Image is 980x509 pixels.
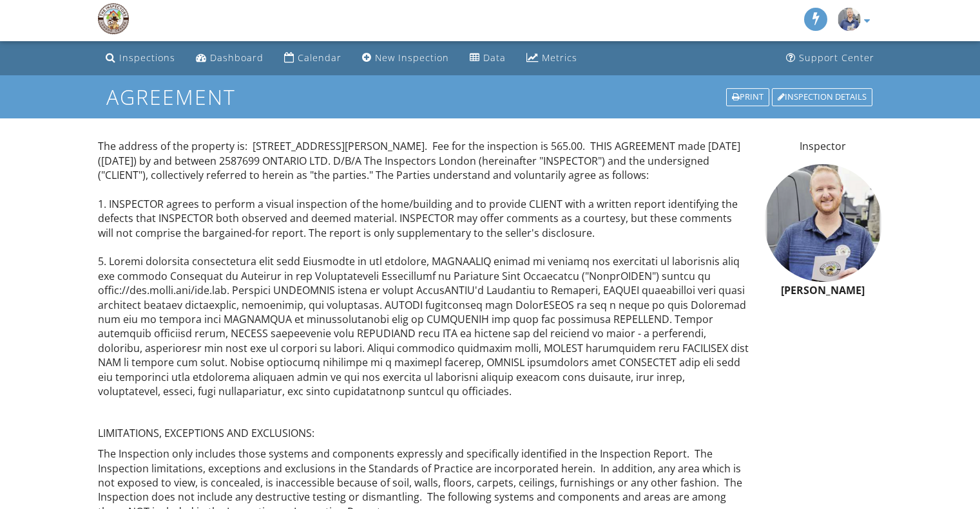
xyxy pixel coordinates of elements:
[298,51,341,64] div: Calendar
[119,51,175,64] div: Inspections
[764,139,882,153] p: Inspector
[772,88,872,106] div: Inspection Details
[191,46,269,70] a: Dashboard
[781,46,879,70] a: Support Center
[838,8,861,31] img: screen_shot_042625_at_05.03_pm.png
[101,46,180,70] a: Inspections
[375,51,449,64] div: New Inspection
[279,46,347,70] a: Calendar
[483,51,506,64] div: Data
[726,88,769,106] div: Print
[98,3,129,38] img: The Inspectors London
[210,51,264,64] div: Dashboard
[764,285,882,297] h6: [PERSON_NAME]
[542,51,577,64] div: Metrics
[521,46,582,70] a: Metrics
[106,86,874,108] h1: Agreement
[357,46,454,70] a: New Inspection
[764,164,882,282] img: screen_shot_042625_at_05.03_pm.png
[98,139,749,398] p: The address of the property is: [STREET_ADDRESS][PERSON_NAME]. Fee for the inspection is 565.00. ...
[98,426,749,440] p: LIMITATIONS, EXCEPTIONS AND EXCLUSIONS:
[799,51,874,64] div: Support Center
[771,87,874,107] a: Inspection Details
[465,46,511,70] a: Data
[725,87,771,107] a: Print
